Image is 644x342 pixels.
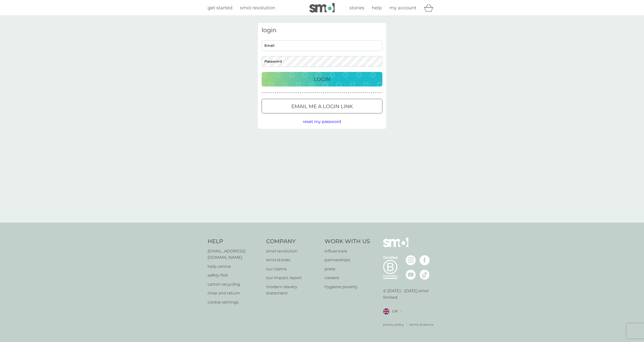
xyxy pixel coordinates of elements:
[266,257,320,263] a: smol stories
[331,92,332,94] p: ●
[292,92,293,94] p: ●
[300,92,301,94] p: ●
[335,92,336,94] p: ●
[208,5,232,11] span: get started
[271,92,272,94] p: ●
[373,92,374,94] p: ●
[342,92,343,94] p: ●
[383,288,437,301] p: © [DATE] - [DATE] smol limited
[383,322,404,327] a: privacy policy
[389,4,416,12] a: my account
[357,92,358,94] p: ●
[336,92,337,94] p: ●
[289,92,290,94] p: ●
[325,248,370,254] p: influencers
[302,92,303,94] p: ●
[281,92,282,94] p: ●
[266,266,320,272] a: our claims
[325,257,370,263] a: partnerships
[356,92,357,94] p: ●
[392,308,398,315] span: UK
[381,92,382,94] p: ●
[340,92,341,94] p: ●
[420,255,430,265] img: visit the smol Facebook page
[262,99,382,113] button: Email me a login link
[367,92,368,94] p: ●
[309,3,335,13] img: smol
[379,92,380,94] p: ●
[325,284,370,290] a: hygiene poverty
[314,75,330,83] p: Login
[352,92,353,94] p: ●
[325,275,370,281] a: careers
[262,92,263,94] p: ●
[325,92,326,94] p: ●
[315,92,316,94] p: ●
[287,92,288,94] p: ●
[208,290,261,296] a: rinse and return
[262,27,382,34] h3: login
[383,238,408,255] img: smol
[325,238,370,245] h4: Work With Us
[208,281,261,288] a: carton recycling
[208,299,261,306] a: cookie settings
[283,92,284,94] p: ●
[266,284,320,296] a: modern slavery statement
[266,238,320,245] h4: Company
[406,270,416,280] img: visit the smol Youtube page
[372,4,382,12] a: help
[265,92,266,94] p: ●
[208,248,261,261] p: [EMAIL_ADDRESS][DOMAIN_NAME]
[323,92,324,94] p: ●
[363,92,364,94] p: ●
[306,92,307,94] p: ●
[298,92,299,94] p: ●
[303,119,341,124] span: reset my password
[273,92,274,94] p: ●
[338,92,339,94] p: ●
[267,92,268,94] p: ●
[262,72,382,87] button: Login
[377,92,378,94] p: ●
[348,92,349,94] p: ●
[277,92,278,94] p: ●
[294,92,295,94] p: ●
[389,5,416,11] span: my account
[266,248,320,254] a: smol revolution
[333,92,334,94] p: ●
[240,4,275,12] a: smol revolution
[317,92,318,94] p: ●
[275,92,276,94] p: ●
[406,255,416,265] img: visit the smol Instagram page
[303,118,341,125] button: reset my password
[208,263,261,270] a: help centre
[266,275,320,281] a: our impact report
[349,5,364,11] span: stories
[304,92,305,94] p: ●
[420,270,430,280] img: visit the smol Tiktok page
[279,92,280,94] p: ●
[409,322,433,327] a: terms of service
[346,92,347,94] p: ●
[208,272,261,279] a: safety first
[400,310,402,313] img: select a new location
[321,92,322,94] p: ●
[361,92,363,94] p: ●
[285,92,286,94] p: ●
[291,102,353,110] p: Email me a login link
[310,92,311,94] p: ●
[290,92,291,94] p: ●
[383,308,389,315] img: UK flag
[350,92,351,94] p: ●
[372,5,382,11] span: help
